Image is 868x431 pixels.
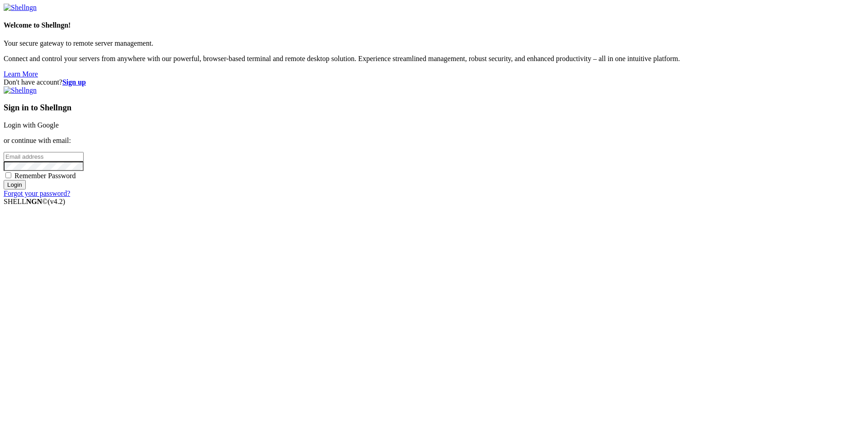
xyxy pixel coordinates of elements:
[4,86,37,95] img: Shellngn
[4,70,38,78] a: Learn More
[62,78,86,86] a: Sign up
[26,198,42,205] b: NGN
[14,172,76,180] span: Remember Password
[4,103,864,113] h3: Sign in to Shellngn
[4,4,37,12] img: Shellngn
[4,137,864,145] p: or continue with email:
[4,78,864,86] div: Don't have account?
[5,172,11,178] input: Remember Password
[4,189,70,197] a: Forgot your password?
[4,39,864,47] p: Your secure gateway to remote server management.
[4,21,864,29] h4: Welcome to Shellngn!
[4,198,65,205] span: SHELL ©
[48,198,66,205] span: 4.2.0
[4,152,84,161] input: Email address
[4,180,26,189] input: Login
[4,121,59,129] a: Login with Google
[4,55,864,63] p: Connect and control your servers from anywhere with our powerful, browser-based terminal and remo...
